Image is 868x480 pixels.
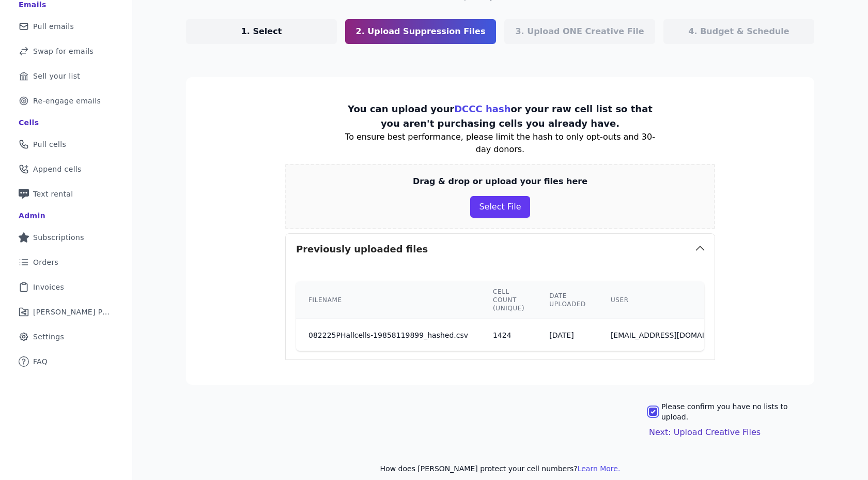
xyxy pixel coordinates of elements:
[470,196,530,218] button: Select File
[33,96,101,106] span: Re-engage emails
[537,319,598,351] td: [DATE]
[33,164,82,174] span: Append cells
[8,15,123,38] a: Pull emails
[33,356,48,367] span: FAQ
[8,133,123,156] a: Pull cells
[296,242,428,257] h3: Previously uploaded files
[8,301,123,323] a: [PERSON_NAME] Performance
[8,226,123,249] a: Subscriptions
[339,131,661,156] p: To ensure best performance, please limit the hash to only opt-outs and 30-day donors.
[8,350,123,373] a: FAQ
[598,319,750,351] td: [EMAIL_ADDRESS][DOMAIN_NAME]
[688,25,789,38] p: 4. Budget & Schedule
[339,102,661,131] p: You can upload your or your raw cell list so that you aren't purchasing cells you already have.
[481,281,537,319] th: Cell count (unique)
[8,276,123,298] a: Invoices
[33,307,111,317] span: [PERSON_NAME] Performance
[8,158,123,181] a: Append cells
[33,46,94,56] span: Swap for emails
[33,139,66,149] span: Pull cells
[661,401,814,422] label: Please confirm you have no lists to upload.
[33,21,74,32] span: Pull emails
[413,175,587,188] p: Drag & drop or upload your files here
[8,251,123,274] a: Orders
[33,257,58,267] span: Orders
[33,71,80,81] span: Sell your list
[8,89,123,112] a: Re-engage emails
[19,211,45,221] div: Admin
[8,65,123,87] a: Sell your list
[454,103,510,114] a: DCCC hash
[296,281,481,319] th: Filename
[33,282,64,292] span: Invoices
[186,19,337,44] a: 1. Select
[241,25,282,38] p: 1. Select
[33,232,84,243] span: Subscriptions
[8,40,123,63] a: Swap for emails
[286,234,715,265] button: Previously uploaded files
[33,332,64,342] span: Settings
[515,25,644,38] p: 3. Upload ONE Creative File
[481,319,537,351] td: 1424
[8,325,123,348] a: Settings
[649,426,761,439] button: Next: Upload Creative Files
[578,463,621,474] button: Learn More.
[19,117,39,128] div: Cells
[345,19,496,44] a: 2. Upload Suppression Files
[33,189,73,199] span: Text rental
[598,281,750,319] th: User
[356,25,486,38] p: 2. Upload Suppression Files
[296,319,481,351] td: 082225PHallcells-19858119899_hashed.csv
[186,463,814,474] p: How does [PERSON_NAME] protect your cell numbers?
[537,281,598,319] th: Date uploaded
[8,183,123,205] a: Text rental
